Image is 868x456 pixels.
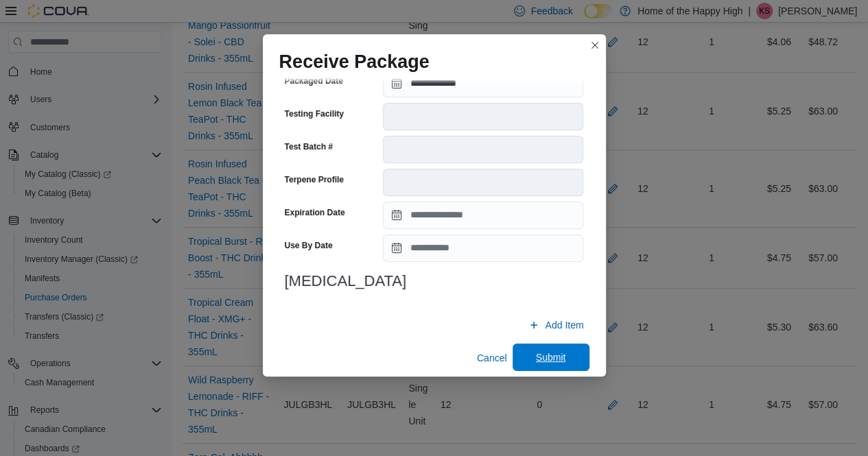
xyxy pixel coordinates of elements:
[285,141,333,152] label: Test Batch #
[279,51,430,73] h1: Receive Package
[285,207,345,218] label: Expiration Date
[285,75,343,86] label: Packaged Date
[285,174,344,185] label: Terpene Profile
[383,235,583,262] input: Press the down key to open a popover containing a calendar.
[536,350,566,364] span: Submit
[513,344,589,371] button: Submit
[285,240,333,251] label: Use By Date
[477,351,507,365] span: Cancel
[285,108,344,119] label: Testing Facility
[383,202,583,229] input: Press the down key to open a popover containing a calendar.
[523,311,589,339] button: Add Item
[471,344,513,372] button: Cancel
[285,273,584,289] h3: [MEDICAL_DATA]
[383,70,583,97] input: Press the down key to open a popover containing a calendar.
[545,318,583,332] span: Add Item
[587,37,603,53] button: Closes this modal window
